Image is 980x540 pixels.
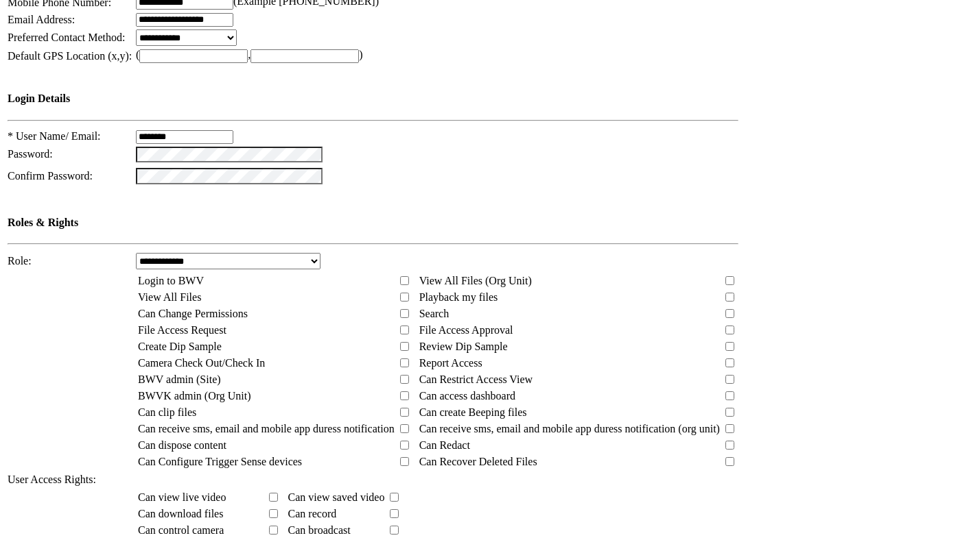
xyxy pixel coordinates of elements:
span: Can download files [138,508,223,519]
td: ( , ) [135,48,739,64]
span: Review Dip Sample [419,341,508,352]
span: Can receive sms, email and mobile app duress notification (org unit) [419,423,720,434]
span: Login to BWV [138,275,204,286]
span: File Access Approval [419,324,513,336]
span: Password: [8,148,53,160]
span: Email Address: [8,14,75,25]
span: Can create Beeping files [419,406,527,418]
span: View All Files (Org Unit) [419,275,532,286]
span: Default GPS Location (x,y): [8,50,132,62]
span: Report Access [419,357,482,369]
span: BWVK admin (Org Unit) [138,390,251,402]
span: Can clip files [138,406,196,418]
span: Create Dip Sample [138,341,222,352]
td: Role: [7,252,134,270]
h4: Login Details [8,93,738,105]
span: View All Files [138,291,201,303]
span: BWV admin (Site) [138,373,221,385]
span: Preferred Contact Method: [8,32,126,43]
span: Playback my files [419,291,498,303]
span: Can view live video [138,491,226,503]
span: Can Configure Trigger Sense devices [138,456,302,467]
span: Can Restrict Access View [419,373,533,385]
span: Camera Check Out/Check In [138,357,265,369]
span: File Access Request [138,324,226,336]
span: Can Recover Deleted Files [419,456,537,467]
span: Can broadcast [288,524,351,536]
span: Can view saved video [288,491,385,503]
span: Search [419,308,450,319]
span: Can Redact [419,439,470,451]
span: Can control camera [138,524,224,536]
span: User Access Rights: [8,474,96,485]
span: Confirm Password: [8,170,93,182]
span: Can access dashboard [419,390,515,402]
span: Can Change Permissions [138,308,248,319]
span: Can record [288,508,337,519]
h4: Roles & Rights [8,217,738,229]
span: Can receive sms, email and mobile app duress notification [138,423,395,434]
span: * User Name/ Email: [8,130,101,142]
span: Can dispose content [138,439,226,451]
